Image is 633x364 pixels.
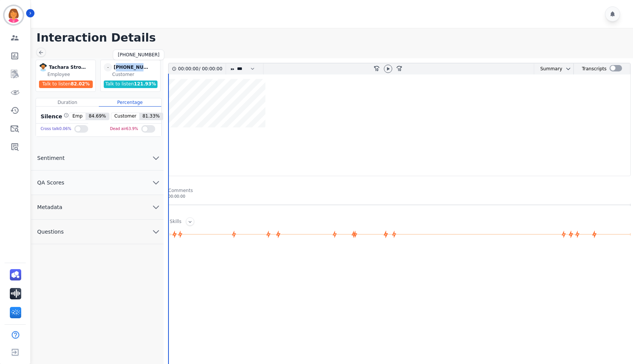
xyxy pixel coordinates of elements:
[139,113,163,120] span: 81.33 %
[112,71,159,77] div: Customer
[178,64,199,74] div: 00:00:00
[178,64,224,74] div: /
[69,113,86,120] span: Emp
[5,6,23,24] img: Bordered avatar
[151,203,161,212] svg: chevron down
[31,195,164,220] button: Metadata chevron down
[36,31,633,45] h1: Interaction Details
[168,194,631,199] div: 00:00:00
[200,64,221,74] div: 00:00:00
[170,218,181,226] div: Skills
[104,81,157,88] div: Talk to listen
[534,64,562,74] div: Summary
[47,71,94,77] div: Employee
[110,124,138,135] div: Dead air 63.9 %
[31,179,70,186] span: QA Scores
[111,113,139,120] span: Customer
[151,153,161,163] svg: chevron down
[118,52,159,58] div: [PHONE_NUMBER]
[41,124,71,135] div: Cross talk 0.06 %
[31,203,68,211] span: Metadata
[114,63,151,71] div: [PHONE_NUMBER]
[168,187,631,194] div: Comments
[86,113,109,120] span: 84.69 %
[36,98,98,107] div: Duration
[31,228,70,235] span: Questions
[49,63,87,71] div: Tachara Strong
[39,81,93,88] div: Talk to listen
[99,98,161,107] div: Percentage
[31,146,164,170] button: Sentiment chevron down
[104,63,112,71] span: -
[151,227,161,236] svg: chevron down
[565,66,571,72] svg: chevron down
[582,64,606,74] div: Transcripts
[31,170,164,195] button: QA Scores chevron down
[31,154,70,162] span: Sentiment
[39,113,69,120] div: Silence
[562,66,571,72] button: chevron down
[134,81,156,87] span: 121.93 %
[151,178,161,187] svg: chevron down
[31,220,164,244] button: Questions chevron down
[71,81,90,87] span: 82.02 %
